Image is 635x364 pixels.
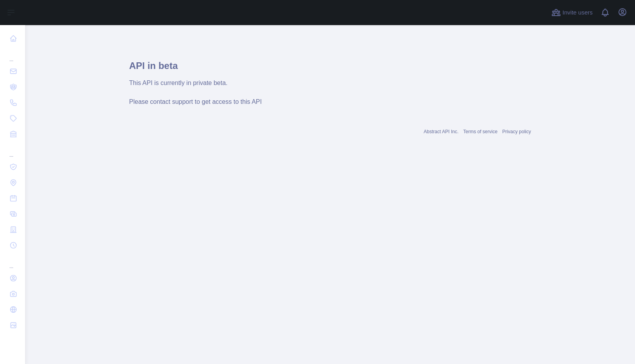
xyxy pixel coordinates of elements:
[6,143,19,158] div: ...
[6,254,19,270] div: ...
[129,98,262,105] span: Please contact support to get access to this API
[550,6,594,19] button: Invite users
[129,78,531,88] div: This API is currently in private beta.
[424,129,459,134] a: Abstract API Inc.
[6,47,19,63] div: ...
[502,129,531,134] a: Privacy policy
[129,60,531,78] h1: API in beta
[463,129,497,134] a: Terms of service
[562,8,593,17] span: Invite users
